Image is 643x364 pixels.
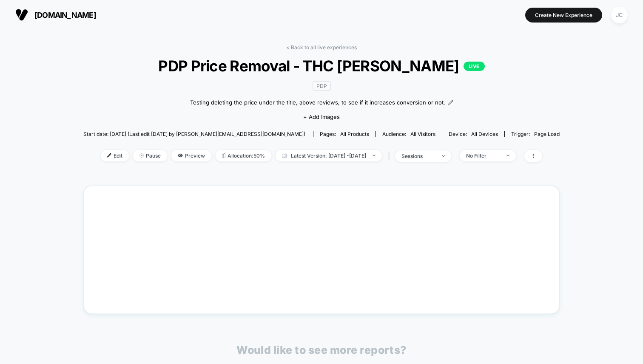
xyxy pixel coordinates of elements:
[471,131,498,137] span: all devices
[466,152,500,159] div: No Filter
[190,99,445,107] span: Testing deleting the price under the title, above reviews, to see if it increases conversion or not.
[286,44,357,51] a: < Back to all live experiences
[107,57,536,75] span: PDP Price Removal - THC [PERSON_NAME]
[13,8,99,22] button: [DOMAIN_NAME]
[506,155,509,156] img: end
[107,153,111,158] img: edit
[101,150,129,161] span: Edit
[276,150,382,161] span: Latest Version: [DATE] - [DATE]
[373,155,376,156] img: end
[139,153,144,158] img: end
[386,150,395,162] span: |
[222,153,225,158] img: rebalance
[382,131,435,137] div: Audience:
[320,131,369,137] div: Pages:
[525,8,602,23] button: Create New Experience
[464,62,485,71] p: LIVE
[313,81,331,91] span: PDP
[216,150,271,161] span: Allocation: 50%
[410,131,435,137] span: All Visitors
[340,131,369,137] span: all products
[15,8,28,21] img: Visually logo
[171,150,211,161] span: Preview
[401,153,435,159] div: sessions
[133,150,167,161] span: Pause
[303,113,340,120] span: + Add Images
[282,153,287,158] img: calendar
[236,344,407,356] p: Would like to see more reports?
[442,131,504,137] span: Device:
[83,131,305,137] span: Start date: [DATE] (Last edit [DATE] by [PERSON_NAME][EMAIL_ADDRESS][DOMAIN_NAME])
[34,11,96,20] span: [DOMAIN_NAME]
[611,7,628,23] div: JC
[609,6,630,24] button: JC
[511,131,560,137] div: Trigger:
[534,131,560,137] span: Page Load
[442,155,445,157] img: end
